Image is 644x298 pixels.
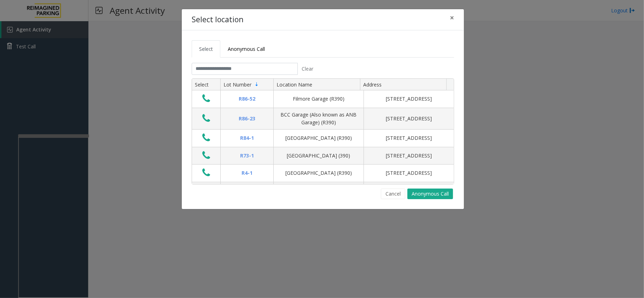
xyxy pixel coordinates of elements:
div: R84-1 [225,134,269,142]
div: Data table [192,79,454,184]
span: Select [199,46,213,52]
div: [STREET_ADDRESS] [368,152,449,160]
div: [STREET_ADDRESS] [368,95,449,103]
div: R4-1 [225,169,269,177]
div: BCC Garage (Also known as ANB Garage) (R390) [278,111,359,127]
div: [STREET_ADDRESS] [368,115,449,123]
span: Sortable [254,82,260,87]
ul: Tabs [192,40,454,58]
span: Anonymous Call [228,46,265,52]
button: Close [445,9,459,26]
button: Anonymous Call [407,189,453,199]
div: [STREET_ADDRESS] [368,169,449,177]
span: × [450,13,454,23]
div: [GEOGRAPHIC_DATA] (R390) [278,169,359,177]
button: Cancel [381,189,405,199]
div: [STREET_ADDRESS] [368,134,449,142]
div: [GEOGRAPHIC_DATA] (390) [278,152,359,160]
div: [GEOGRAPHIC_DATA] (R390) [278,134,359,142]
div: Filmore Garage (R390) [278,95,359,103]
button: Clear [298,63,318,75]
div: R86-23 [225,115,269,123]
span: Location Name [277,81,312,88]
div: R86-52 [225,95,269,103]
h4: Select location [192,14,243,25]
div: R73-1 [225,152,269,160]
span: Lot Number [224,81,251,88]
span: Address [363,81,382,88]
th: Select [192,79,220,91]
